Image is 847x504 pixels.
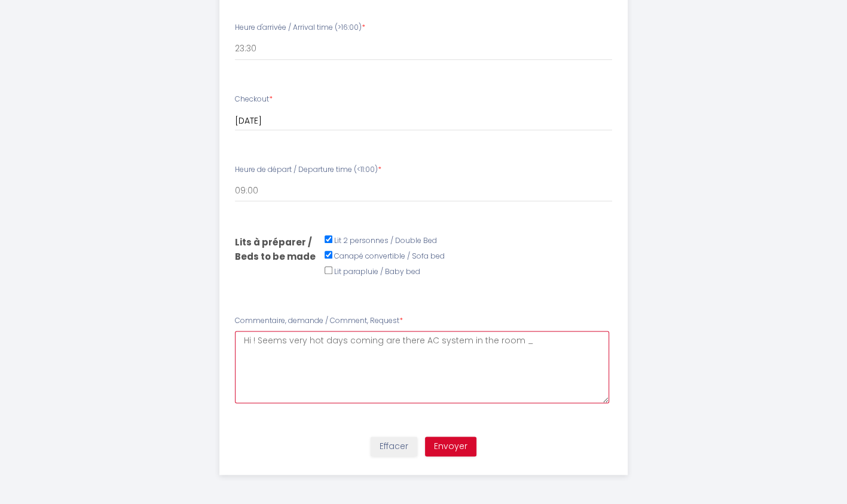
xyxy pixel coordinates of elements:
button: Effacer [371,437,417,457]
button: Envoyer [425,437,476,457]
label: Lit 2 personnes / Double Bed [334,235,437,247]
label: Lit parapluie / Baby bed [334,266,420,278]
label: Commentaire, demande / Comment, Request [235,315,403,327]
label: Canapé convertible / Sofa bed [334,251,445,262]
label: Checkout [235,94,273,105]
label: Heure d'arrivée / Arrival time (>16:00) [235,22,365,33]
label: Lits à préparer / Beds to be made [235,235,325,263]
label: Heure de départ / Departure time (<11:00) [235,164,381,176]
